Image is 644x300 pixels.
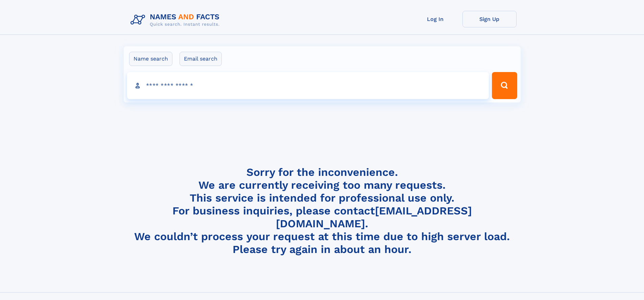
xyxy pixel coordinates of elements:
[127,72,489,99] input: search input
[492,72,517,99] button: Search Button
[128,11,225,29] img: Logo Names and Facts
[462,11,517,27] a: Sign Up
[129,52,172,66] label: Name search
[180,52,222,66] label: Email search
[128,166,517,256] h4: Sorry for the inconvenience. We are currently receiving too many requests. This service is intend...
[408,11,462,27] a: Log In
[276,204,472,230] a: [EMAIL_ADDRESS][DOMAIN_NAME]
